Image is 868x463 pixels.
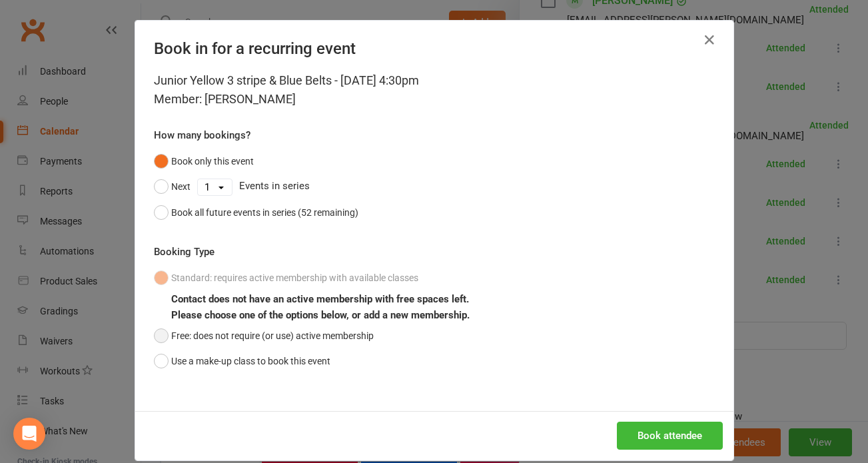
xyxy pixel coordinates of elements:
div: Junior Yellow 3 stripe & Blue Belts - [DATE] 4:30pm Member: [PERSON_NAME] [154,71,715,109]
div: Open Intercom Messenger [13,418,45,450]
button: Use a make-up class to book this event [154,348,330,374]
button: Next [154,174,191,199]
button: Book only this event [154,149,254,174]
button: Free: does not require (or use) active membership [154,323,374,348]
label: Booking Type [154,244,215,260]
button: Book all future events in series (52 remaining) [154,200,358,225]
button: Book attendee [617,422,723,450]
b: Please choose one of the options below, or add a new membership. [171,309,470,321]
b: Contact does not have an active membership with free spaces left. [171,293,469,305]
h4: Book in for a recurring event [154,39,715,58]
div: Events in series [154,174,715,199]
button: Close [699,29,720,51]
label: How many bookings? [154,127,250,143]
div: Book all future events in series (52 remaining) [171,205,358,220]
